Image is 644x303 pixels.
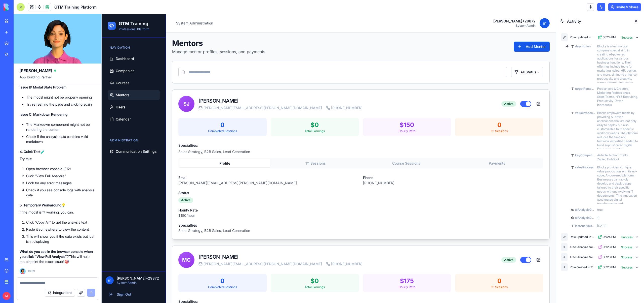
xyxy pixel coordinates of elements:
[570,35,596,39] div: Row updated in Companies
[6,52,58,62] a: Companies
[20,75,95,84] span: App Building Partner
[172,107,254,115] div: $ 0
[77,199,442,204] p: $ 150 /hour
[20,85,66,89] strong: Issue B: Modal State Problem
[97,239,261,246] div: [PERSON_NAME]
[77,82,93,98] div: SJ
[20,249,95,264] p: This will help me pinpoint the exact issue! 🎯
[70,35,164,41] p: Manage mentor profiles, sessions, and payments
[77,161,86,166] label: Email
[264,115,347,119] div: Hourly Rate
[356,107,439,115] div: 0
[567,18,629,24] span: Activity
[77,214,442,219] p: Sales Strategy, B2B Sales, Lead Generation
[6,132,58,142] a: Communication Settings
[3,292,11,300] span: M
[77,194,96,198] label: Hourly Rate
[4,262,12,270] span: m
[6,88,58,98] a: Users
[20,268,26,274] img: Ella_00000_wcx2te.png
[356,115,439,119] div: 1:1 Sessions
[97,247,220,252] span: [PERSON_NAME][EMAIL_ADDRESS][PERSON_NAME][DOMAIN_NAME]
[169,145,259,153] button: 1:1 Sessions
[392,10,434,14] p: SystemAdmin
[15,262,60,267] p: [PERSON_NAME]+29872
[26,166,95,171] li: Open browser console (F12)
[261,161,272,166] label: Phone
[26,180,95,186] li: Look for any error messages
[4,276,60,285] button: Sign Out
[438,4,448,14] span: m
[6,76,58,86] a: Mentors
[6,100,58,110] a: Calendar
[28,269,35,273] span: 18:39
[570,265,596,269] div: Row created in Companies
[597,44,638,85] span: Blocks is a technology company specializing in creating AI-powered applications for various busin...
[26,134,95,144] li: Check if the analysis data contains valid markdown
[603,255,616,259] span: 05:23 PM
[26,173,95,178] li: Click "View Full Analysis"
[575,87,595,91] span: targetPersonas
[80,263,162,271] div: 0
[26,95,95,100] li: The modal might not be properly opening
[17,6,48,13] h2: GTM Training
[26,227,95,232] li: Paste it somewhere to view the content
[20,68,52,74] span: [PERSON_NAME]
[80,107,162,115] div: 0
[603,235,616,239] span: 05:24 PM
[570,245,596,249] div: Auto-Analyze New Companies
[77,135,442,140] p: Sales Strategy, B2B Sales, Lead Generation
[224,91,261,96] span: [PHONE_NUMBER]
[74,7,111,12] p: System Administration
[26,220,95,225] li: Click "Copy All" to get the analysis text
[20,203,95,208] h3: 💡
[70,24,164,34] h1: Mentors
[77,176,88,181] label: Status
[621,36,633,40] span: Success
[597,111,638,159] span: Blocks empowers teams by providing AI-driven applications that are not only easy to deploy but al...
[77,166,257,171] p: [PERSON_NAME][EMAIL_ADDRESS][PERSON_NAME][DOMAIN_NAME]
[14,90,24,96] span: Users
[575,165,594,169] span: salesProcess
[603,245,616,249] span: 05:23 PM
[20,149,95,154] h3: 🧪
[264,107,347,115] div: $ 150
[570,235,596,239] div: Row updated in Companies
[621,245,632,249] span: Success
[17,13,48,17] p: Professional Platform
[80,115,162,119] div: Completed Sessions
[20,156,95,161] p: Try this:
[97,91,220,96] span: [PERSON_NAME][EMAIL_ADDRESS][PERSON_NAME][DOMAIN_NAME]
[6,40,58,50] a: Dashboard
[264,271,347,275] div: Hourly Rate
[54,4,97,10] h1: GTM Training Platform
[14,103,29,108] span: Calendar
[6,29,58,38] div: Navigation
[264,263,347,271] div: $ 175
[597,87,638,107] span: Freelancers & Creators, Marketing Professionals, Sales Teams, HR & Recruiting, Productivity-Drive...
[45,289,75,297] button: Integrations
[77,285,97,289] label: Specialties:
[621,255,632,259] span: Success
[172,115,254,119] div: Total Earnings
[77,209,96,213] label: Specialties
[597,153,638,161] span: Airtable, Notion, Trello, Zapier, HubSpot
[575,153,595,157] span: keyCompetitors
[356,263,439,271] div: 0
[14,78,28,83] span: Mentors
[603,35,616,39] span: 05:24 PM
[26,122,95,132] li: The Markdown component might not be rendering the content
[603,265,616,269] span: 05:23 PM
[259,145,350,153] button: Course Sessions
[621,235,633,239] span: Success
[4,4,35,11] img: logo
[224,247,261,252] span: [PHONE_NUMBER]
[97,83,261,90] div: [PERSON_NAME]
[575,224,595,228] span: lastAnalysisDate
[20,203,61,207] strong: 5. Temporary Workaround
[400,243,415,249] div: Active
[77,183,92,189] div: Active
[608,3,641,11] button: Invite & Share
[597,208,603,212] span: true
[20,210,95,215] p: If the modal isn't working, you can:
